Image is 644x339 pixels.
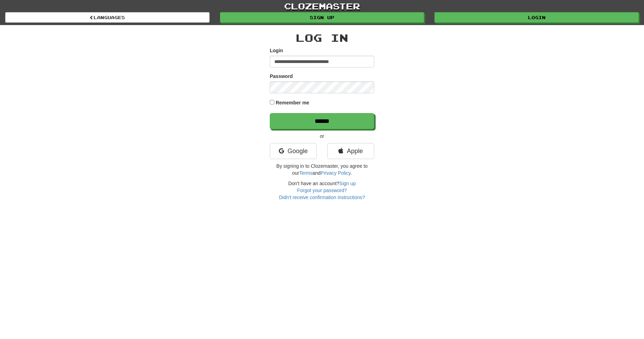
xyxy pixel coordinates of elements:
a: Languages [5,12,210,23]
a: Forgot your password? [297,188,347,193]
a: Apple [327,143,374,159]
a: Google [270,143,317,159]
a: Didn't receive confirmation instructions? [279,195,365,200]
p: or [270,133,374,140]
p: By signing in to Clozemaster, you agree to our and . [270,163,374,176]
a: Terms [299,170,312,176]
a: Sign up [339,181,356,186]
a: Sign up [220,12,424,23]
h2: Log In [270,32,374,44]
label: Remember me [276,99,309,106]
label: Password [270,73,293,80]
a: Login [434,12,639,23]
label: Login [270,47,283,54]
a: Privacy Policy [321,170,351,176]
div: Don't have an account? [270,180,374,201]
